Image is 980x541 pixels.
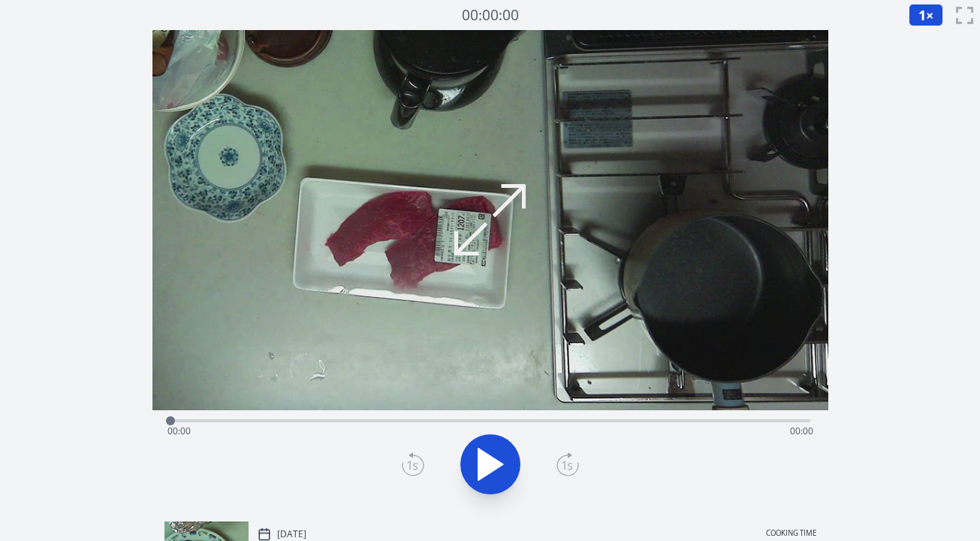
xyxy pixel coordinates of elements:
[766,527,816,541] p: Cooking time
[790,425,813,437] span: 00:00
[277,528,306,540] p: [DATE]
[918,6,926,24] span: 1
[909,4,943,26] button: 1×
[462,5,519,26] a: 00:00:00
